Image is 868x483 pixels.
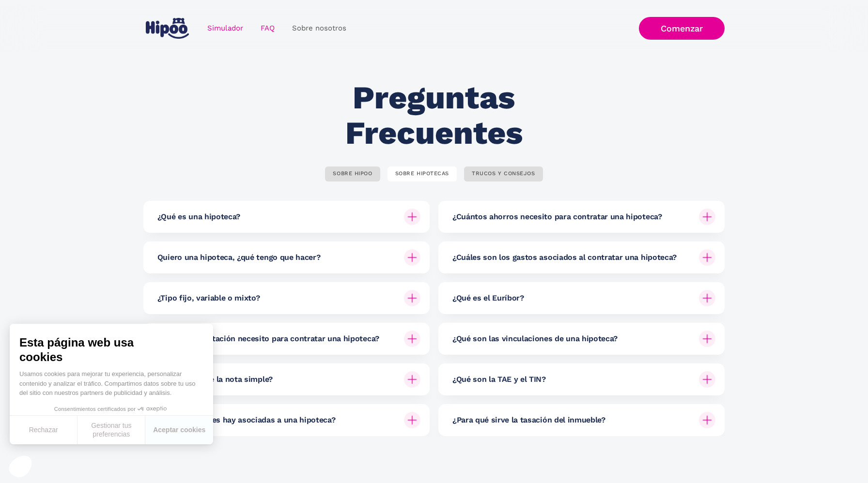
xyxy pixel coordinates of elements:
a: Simulador [199,19,252,38]
h6: Quiero una hipoteca, ¿qué tengo que hacer? [157,252,321,263]
a: home [143,14,191,43]
div: TRUCOS Y CONSEJOS [472,170,535,178]
h6: ¿Qué son la TAE y el TIN? [452,374,546,385]
h6: ¿Para qué sirve la tasación del inmueble? [452,415,605,425]
h6: ¿Tipo fijo, variable o mixto? [157,293,260,303]
h6: ¿Cuáles son los gastos asociados al contratar una hipoteca? [452,252,677,263]
h6: ¿Qué comisiones hay asociadas a una hipoteca? [157,415,336,425]
h6: ¿Cuántos ahorros necesito para contratar una hipoteca? [452,211,662,222]
a: FAQ [252,19,283,38]
h6: ¿Qué documentación necesito para contratar una hipoteca? [157,333,379,344]
div: SOBRE HIPOO [333,170,372,178]
h6: ¿Qué son las vinculaciones de una hipoteca? [452,333,618,344]
h2: Preguntas Frecuentes [290,80,577,151]
a: Comenzar [639,17,725,40]
div: SOBRE HIPOTECAS [395,170,449,178]
a: Sobre nosotros [283,19,355,38]
h6: ¿Para qué sirve la nota simple? [157,374,273,385]
h6: ¿Qué es el Euríbor? [452,293,524,303]
h6: ¿Qué es una hipoteca? [157,211,240,222]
